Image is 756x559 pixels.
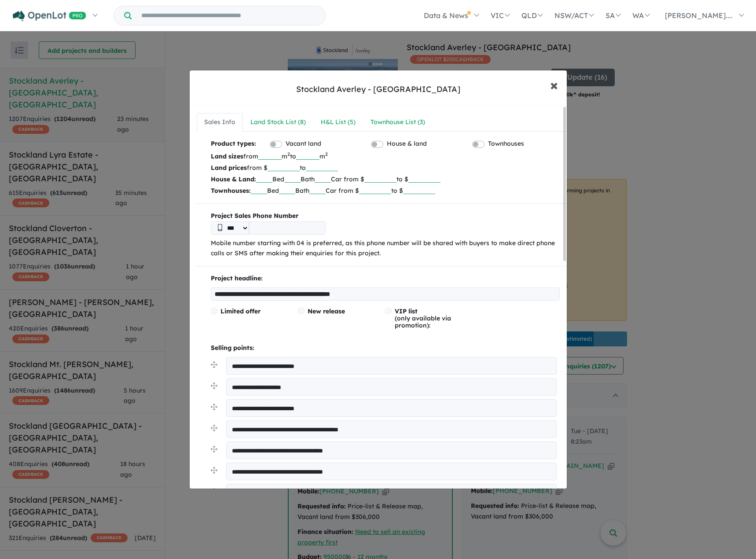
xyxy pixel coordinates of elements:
sup: 2 [325,151,328,157]
span: New release [308,307,345,315]
div: Land Stock List ( 8 ) [250,117,306,128]
img: drag.svg [211,361,217,368]
b: Land sizes [211,152,243,160]
span: (only available via promotion): [395,307,451,329]
span: Limited offer [220,307,261,315]
b: House & Land: [211,175,256,183]
p: Project headline: [211,273,560,284]
label: House & land [387,139,427,149]
p: from m to m [211,151,560,162]
img: Openlot PRO Logo White [13,11,86,22]
img: drag.svg [211,425,217,431]
sup: 2 [287,151,290,157]
img: Phone icon [218,224,222,231]
input: Try estate name, suburb, builder or developer [133,6,323,25]
div: Sales Info [204,117,235,128]
span: × [550,75,558,94]
b: Land prices [211,164,247,172]
div: H&L List ( 5 ) [321,117,356,128]
img: drag.svg [211,382,217,389]
p: Bed Bath Car from $ to $ [211,173,560,185]
label: Townhouses [488,139,524,149]
img: drag.svg [211,404,217,410]
span: [PERSON_NAME].... [665,11,733,20]
p: Bed Bath Car from $ to $ [211,185,560,196]
p: from $ to [211,162,560,173]
b: Townhouses: [211,187,251,195]
div: Stockland Averley - [GEOGRAPHIC_DATA] [296,84,460,95]
div: Townhouse List ( 3 ) [371,117,425,128]
span: VIP list [395,307,418,315]
img: drag.svg [211,446,217,452]
label: Vacant land [286,139,321,149]
p: Mobile number starting with 04 is preferred, as this phone number will be shared with buyers to m... [211,238,560,259]
b: Project Sales Phone Number [211,211,560,221]
b: Product types: [211,139,256,151]
p: Selling points: [211,343,560,353]
img: drag.svg [211,488,217,495]
img: drag.svg [211,467,217,474]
